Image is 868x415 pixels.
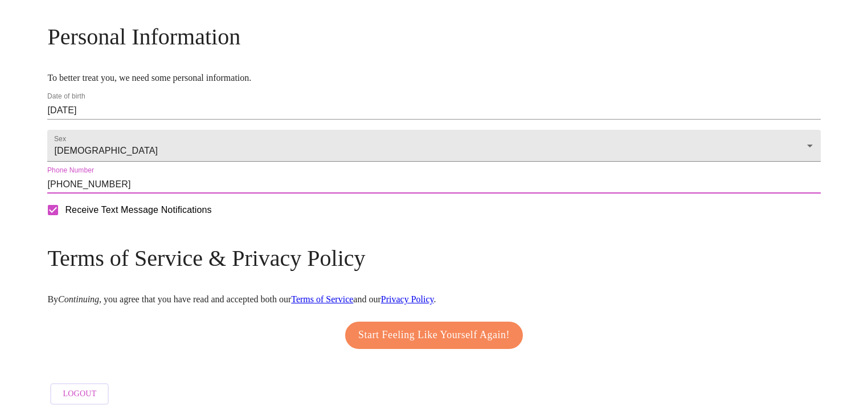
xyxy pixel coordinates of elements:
[345,322,523,349] button: Start Feeling Like Yourself Again!
[47,167,94,174] label: Phone Number
[63,387,96,401] span: Logout
[50,383,109,405] button: Logout
[47,294,820,305] p: By , you agree that you have read and accepted both our and our .
[47,73,820,83] p: To better treat you, we need some personal information.
[47,23,820,50] h3: Personal Information
[58,294,99,304] em: Continuing
[47,245,820,272] h3: Terms of Service & Privacy Policy
[47,93,85,100] label: Date of birth
[291,294,353,304] a: Terms of Service
[358,326,510,344] span: Start Feeling Like Yourself Again!
[47,130,820,162] div: [DEMOGRAPHIC_DATA]
[65,203,211,217] span: Receive Text Message Notifications
[381,294,434,304] a: Privacy Policy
